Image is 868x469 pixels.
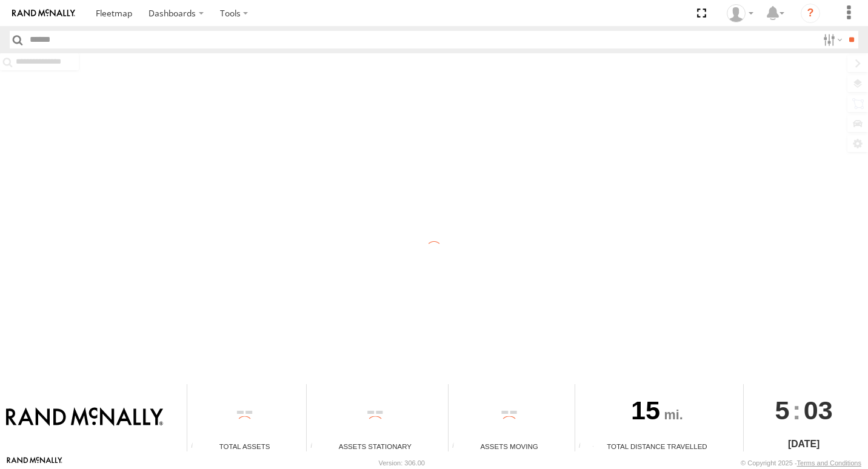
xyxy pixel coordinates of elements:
[804,384,833,436] span: 03
[12,9,75,18] img: rand-logo.svg
[307,442,325,451] div: Total number of assets current stationary.
[307,441,444,451] div: Assets Stationary
[449,441,570,451] div: Assets Moving
[723,4,758,22] div: Valeo Dash
[797,459,861,467] a: Terms and Conditions
[818,31,844,48] label: Search Filter Options
[575,442,593,451] div: Total distance travelled by all assets within specified date range and applied filters
[744,384,863,436] div: :
[7,457,62,469] a: Visit our Website
[741,459,861,467] div: © Copyright 2025 -
[575,441,739,451] div: Total Distance Travelled
[775,384,790,436] span: 5
[744,437,863,451] div: [DATE]
[6,407,163,428] img: Rand McNally
[187,441,302,451] div: Total Assets
[379,459,425,467] div: Version: 306.00
[801,4,820,23] i: ?
[187,442,205,451] div: Total number of Enabled Assets
[575,384,739,441] div: 15
[449,442,467,451] div: Total number of assets current in transit.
